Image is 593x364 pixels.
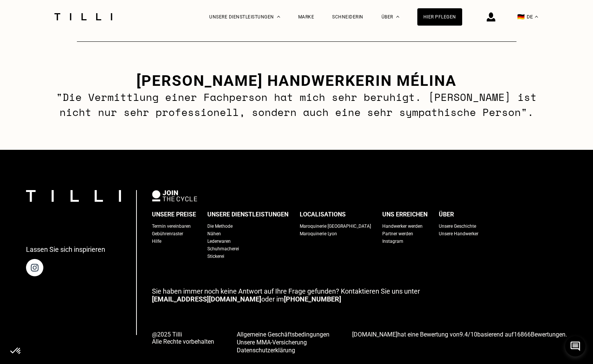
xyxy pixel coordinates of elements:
[460,331,477,338] span: /
[237,347,295,354] span: Datenschutzerklärung
[26,245,105,253] p: Lassen Sie sich inspirieren
[300,209,346,220] div: Localisations
[152,190,197,201] img: logo Join The Cycle
[152,287,420,295] span: Sie haben immer noch keine Antwort auf Ihre Frage gefunden? Kontaktieren Sie uns unter
[207,222,233,230] a: Die Methode
[207,209,288,220] div: Unsere Dienstleistungen
[152,331,214,338] span: @2025 Tilli
[152,238,161,245] a: Hilfe
[470,331,477,338] span: 10
[517,13,525,20] span: 🇩🇪
[535,16,538,18] img: menu déroulant
[300,222,371,230] a: Maroquinerie [GEOGRAPHIC_DATA]
[382,222,423,230] a: Handwerker werden
[298,14,314,20] a: Marke
[26,190,121,202] img: logo Tilli
[152,338,214,345] span: Alle Rechte vorbehalten
[207,238,231,245] a: Lederwaren
[417,8,462,26] a: Hier pflegen
[332,14,363,20] a: Schneiderin
[26,259,43,276] img: Instagram-Seite von Tilli, einem Änderungsservice für zu Hause.
[207,245,239,253] a: Schuhmacherei
[277,16,280,18] img: Dropdown-Menü
[514,331,531,338] span: 16866
[284,295,341,303] a: [PHONE_NUMBER]
[487,12,495,21] img: Anmelde-Icon
[382,209,428,220] div: Uns erreichen
[396,16,399,18] img: Dropdown-Menü Über
[352,331,567,338] span: hat eine Bewertung von basierend auf Bewertungen.
[207,253,224,260] a: Stickerei
[237,330,329,338] a: Allgemeine Geschäftsbedingungen
[152,209,196,220] div: Unsere Preise
[439,209,454,220] div: Über
[382,230,413,238] a: Partner werden
[237,339,307,346] span: Unsere MMA-Versicherung
[51,90,542,120] p: "Die Vermittlung einer Fachperson hat mich sehr beruhigt. [PERSON_NAME] ist nicht nur sehr profes...
[152,295,261,303] a: [EMAIL_ADDRESS][DOMAIN_NAME]
[237,331,329,338] span: Allgemeine Geschäftsbedingungen
[237,338,329,346] a: Unsere MMA-Versicherung
[439,222,476,230] a: Unsere Geschichte
[152,230,183,238] a: Gebührenraster
[152,222,191,230] a: Termin vereinbaren
[207,230,221,238] a: Nähen
[352,331,397,338] span: [DOMAIN_NAME]
[382,238,403,245] a: Instagram
[439,230,478,238] a: Unsere Handwerker
[300,230,337,238] a: Maroquinerie Lyon
[152,287,567,303] p: oder im
[52,13,115,20] img: Tilli Schneiderdienst Logo
[51,72,542,90] h3: [PERSON_NAME] Handwerkerin Mélina
[460,331,468,338] span: 9.4
[237,346,329,354] a: Datenschutzerklärung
